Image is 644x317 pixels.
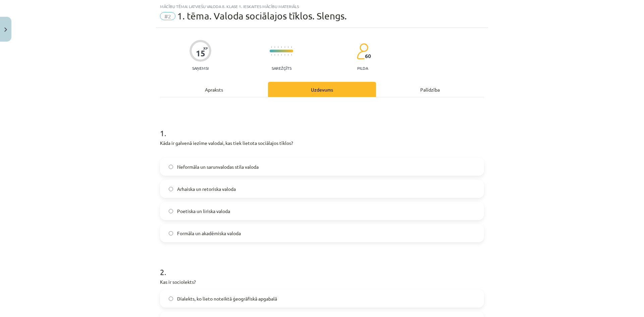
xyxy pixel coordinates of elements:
h1: 2 . [160,256,484,276]
img: icon-short-line-57e1e144782c952c97e751825c79c345078a6d821885a25fce030b3d8c18986b.svg [281,54,282,56]
img: icon-short-line-57e1e144782c952c97e751825c79c345078a6d821885a25fce030b3d8c18986b.svg [288,46,288,48]
span: 60 [365,53,371,59]
h1: 1 . [160,117,484,138]
img: icon-short-line-57e1e144782c952c97e751825c79c345078a6d821885a25fce030b3d8c18986b.svg [284,54,285,56]
span: XP [203,46,208,50]
span: 1. tēma. Valoda sociālajos tīklos. Slengs. [177,10,347,21]
p: pilda [357,66,368,70]
input: Poetiska un liriska valoda [169,209,173,213]
img: icon-short-line-57e1e144782c952c97e751825c79c345078a6d821885a25fce030b3d8c18986b.svg [274,54,275,56]
p: Kas ir sociolekts? [160,278,484,285]
div: 15 [196,49,205,58]
span: Dialekts, ko lieto noteiktā ģeogrāfiskā apgabalā [177,295,277,302]
p: Saņemsi [190,66,211,70]
img: icon-short-line-57e1e144782c952c97e751825c79c345078a6d821885a25fce030b3d8c18986b.svg [291,54,292,56]
span: #2 [160,12,175,20]
span: Formāla un akadēmiska valoda [177,230,241,237]
img: icon-short-line-57e1e144782c952c97e751825c79c345078a6d821885a25fce030b3d8c18986b.svg [281,46,282,48]
img: icon-short-line-57e1e144782c952c97e751825c79c345078a6d821885a25fce030b3d8c18986b.svg [271,46,272,48]
img: icon-short-line-57e1e144782c952c97e751825c79c345078a6d821885a25fce030b3d8c18986b.svg [278,54,278,56]
span: Poetiska un liriska valoda [177,208,230,215]
div: Apraksts [160,82,268,97]
span: Arhaiska un retoriska valoda [177,186,236,193]
p: Sarežģīts [272,66,291,70]
div: Palīdzība [376,82,484,97]
img: icon-short-line-57e1e144782c952c97e751825c79c345078a6d821885a25fce030b3d8c18986b.svg [284,46,285,48]
input: Arhaiska un retoriska valoda [169,187,173,191]
img: icon-short-line-57e1e144782c952c97e751825c79c345078a6d821885a25fce030b3d8c18986b.svg [274,46,275,48]
div: Mācību tēma: Latviešu valoda 8. klase 1. ieskaites mācību materiāls [160,4,484,9]
div: Uzdevums [268,82,376,97]
img: icon-short-line-57e1e144782c952c97e751825c79c345078a6d821885a25fce030b3d8c18986b.svg [278,46,278,48]
img: icon-close-lesson-0947bae3869378f0d4975bcd49f059093ad1ed9edebbc8119c70593378902aed.svg [4,28,7,32]
img: students-c634bb4e5e11cddfef0936a35e636f08e4e9abd3cc4e673bd6f9a4125e45ecb1.svg [357,43,368,60]
input: Dialekts, ko lieto noteiktā ģeogrāfiskā apgabalā [169,297,173,301]
p: Kāda ir galvenā iezīme valodai, kas tiek lietota sociālajos tīklos? [160,140,484,154]
img: icon-short-line-57e1e144782c952c97e751825c79c345078a6d821885a25fce030b3d8c18986b.svg [291,46,292,48]
input: Formāla un akadēmiska valoda [169,231,173,235]
span: Neformāla un sarunvalodas stila valoda [177,163,259,170]
img: icon-short-line-57e1e144782c952c97e751825c79c345078a6d821885a25fce030b3d8c18986b.svg [288,54,288,56]
input: Neformāla un sarunvalodas stila valoda [169,165,173,169]
img: icon-short-line-57e1e144782c952c97e751825c79c345078a6d821885a25fce030b3d8c18986b.svg [271,54,272,56]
